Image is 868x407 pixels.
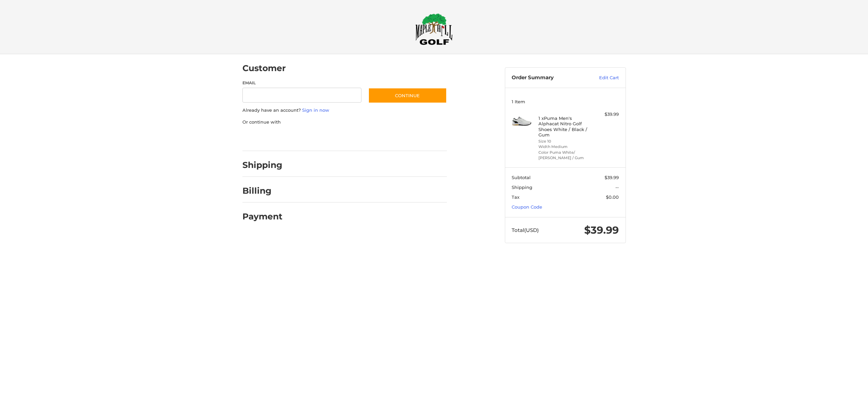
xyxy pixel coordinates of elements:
[592,111,619,118] div: $39.99
[355,132,406,144] iframe: PayPal-venmo
[242,63,286,73] h2: Customer
[298,132,349,144] iframe: PayPal-paylater
[242,80,362,86] label: Email
[512,194,519,200] span: Tax
[606,194,619,200] span: $0.00
[538,115,590,137] h4: 1 x Puma Men's Alphacat Nitro Golf Shoes White / Black / Gum
[512,204,542,210] a: Coupon Code
[512,99,619,104] h3: 1 Item
[368,88,447,103] button: Continue
[242,160,282,170] h2: Shipping
[242,119,447,126] p: Or continue with
[605,175,619,180] span: $39.99
[512,74,585,81] h3: Order Summary
[242,107,447,114] p: Already have an account?
[538,138,590,144] li: Size 10
[242,186,282,196] h2: Billing
[512,227,539,233] span: Total (USD)
[302,107,329,113] a: Sign in now
[538,144,590,150] li: Width Medium
[512,175,531,180] span: Subtotal
[538,150,590,161] li: Color Puma White/ [PERSON_NAME] / Gum
[242,211,282,222] h2: Payment
[615,185,619,190] span: --
[584,224,619,236] span: $39.99
[512,185,532,190] span: Shipping
[585,74,619,81] a: Edit Cart
[240,132,291,144] iframe: PayPal-paypal
[415,13,453,45] img: Maple Hill Golf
